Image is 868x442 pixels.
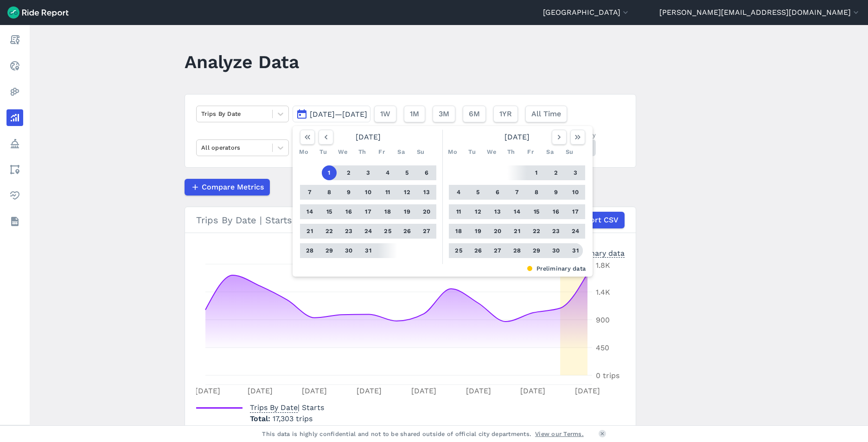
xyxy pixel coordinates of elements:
[575,386,600,395] tspan: [DATE]
[471,204,485,219] button: 12
[568,224,583,239] button: 24
[466,386,491,395] tspan: [DATE]
[250,403,324,412] span: | Starts
[413,145,428,159] div: Su
[529,224,544,239] button: 22
[568,204,583,219] button: 17
[296,145,311,159] div: Mo
[568,165,583,180] button: 3
[357,386,382,395] tspan: [DATE]
[543,7,630,18] button: [GEOGRAPHIC_DATA]
[195,386,220,395] tspan: [DATE]
[596,371,619,380] tspan: 0 trips
[577,215,619,226] span: Export CSV
[419,224,434,239] button: 27
[568,243,583,258] button: 31
[341,224,356,239] button: 23
[341,185,356,200] button: 9
[510,243,524,258] button: 28
[296,130,440,145] div: [DATE]
[400,165,415,180] button: 5
[596,316,610,324] tspan: 900
[549,185,563,200] button: 9
[341,165,356,180] button: 2
[322,185,337,200] button: 8
[300,264,586,273] div: Preliminary data
[302,224,317,239] button: 21
[531,108,561,120] span: All Time
[568,185,583,200] button: 10
[549,204,563,219] button: 16
[504,145,518,159] div: Th
[529,243,544,258] button: 29
[469,108,480,120] span: 6M
[322,165,337,180] button: 1
[302,204,317,219] button: 14
[380,185,395,200] button: 11
[374,145,389,159] div: Fr
[273,414,313,423] span: 17,303 trips
[562,145,577,159] div: Su
[400,224,415,239] button: 26
[499,108,512,120] span: 1YR
[471,185,485,200] button: 5
[6,161,23,178] a: Areas
[6,135,23,152] a: Policy
[361,185,376,200] button: 10
[322,224,337,239] button: 22
[7,6,69,19] img: Ride Report
[185,49,299,75] h1: Analyze Data
[250,400,298,413] span: Trips By Date
[400,185,415,200] button: 12
[484,145,499,159] div: We
[374,106,396,122] button: 1W
[525,106,567,122] button: All Time
[361,204,376,219] button: 17
[250,423,312,435] span: Median Per Day
[549,243,563,258] button: 30
[355,145,370,159] div: Th
[361,243,376,258] button: 31
[6,57,23,74] a: Realtime
[490,185,505,200] button: 6
[250,424,349,436] p: 1,060 trips
[410,108,419,120] span: 1M
[6,32,23,48] a: Report
[463,106,486,122] button: 6M
[433,106,455,122] button: 3M
[322,243,337,258] button: 29
[6,83,23,100] a: Heatmaps
[335,145,350,159] div: We
[451,185,466,200] button: 4
[361,224,376,239] button: 24
[6,109,23,126] a: Analyze
[523,145,538,159] div: Fr
[596,343,609,352] tspan: 450
[341,243,356,258] button: 30
[490,243,505,258] button: 27
[185,179,270,196] button: Compare Metrics
[529,204,544,219] button: 15
[493,106,518,122] button: 1YR
[451,204,466,219] button: 11
[659,7,861,18] button: [PERSON_NAME][EMAIL_ADDRESS][DOMAIN_NAME]
[322,204,337,219] button: 15
[196,212,625,228] div: Trips By Date | Starts
[565,248,625,258] div: Preliminary data
[535,429,584,438] a: View our Terms.
[202,182,264,193] span: Compare Metrics
[293,106,370,122] button: [DATE]—[DATE]
[400,204,415,219] button: 19
[419,165,434,180] button: 6
[6,187,23,204] a: Health
[596,261,610,270] tspan: 1.8K
[549,224,563,239] button: 23
[465,145,479,159] div: Tu
[451,224,466,239] button: 18
[380,204,395,219] button: 18
[451,243,466,258] button: 25
[596,288,610,297] tspan: 1.4K
[520,386,545,395] tspan: [DATE]
[549,165,563,180] button: 2
[510,204,524,219] button: 14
